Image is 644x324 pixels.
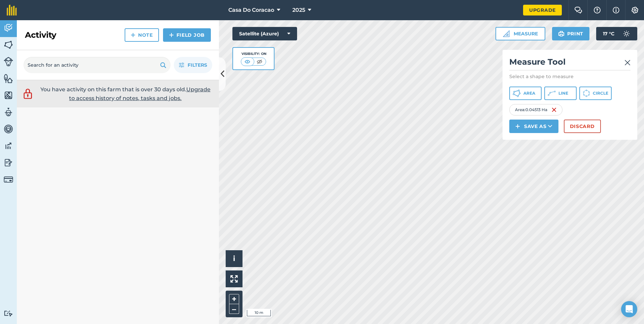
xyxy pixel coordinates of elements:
[160,61,166,69] img: svg+xml;base64,PHN2ZyB4bWxucz0iaHR0cDovL3d3dy53My5vcmcvMjAwMC9zdmciIHdpZHRoPSIxOSIgaGVpZ2h0PSIyNC...
[593,7,601,13] img: A question mark icon
[621,301,637,317] div: Open Intercom Messenger
[69,86,211,101] a: Upgrade to access history of notes, tasks and jobs.
[37,85,214,102] p: You have activity on this farm that is over 30 days old.
[509,73,631,80] p: Select a shape to measure
[603,27,614,40] span: 17 ° C
[596,27,637,40] button: 17 °C
[4,158,13,168] img: svg+xml;base64,PD94bWwgdmVyc2lvbj0iMS4wIiBlbmNvZGluZz0idXRmLTgiPz4KPCEtLSBHZW5lcmF0b3I6IEFkb2JlIE...
[7,5,17,15] img: fieldmargin Logo
[631,7,639,13] img: A cog icon
[613,6,619,14] img: svg+xml;base64,PHN2ZyB4bWxucz0iaHR0cDovL3d3dy53My5vcmcvMjAwMC9zdmciIHdpZHRoPSIxNyIgaGVpZ2h0PSIxNy...
[544,87,577,100] button: Line
[4,141,13,151] img: svg+xml;base64,PD94bWwgdmVyc2lvbj0iMS4wIiBlbmNvZGluZz0idXRmLTgiPz4KPCEtLSBHZW5lcmF0b3I6IEFkb2JlIE...
[564,120,601,133] button: Discard
[241,51,266,57] div: Visibility: On
[226,250,243,267] button: i
[4,73,13,84] img: svg+xml;base64,PHN2ZyB4bWxucz0iaHR0cDovL3d3dy53My5vcmcvMjAwMC9zdmciIHdpZHRoPSI1NiIgaGVpZ2h0PSI2MC...
[503,30,510,37] img: Ruler icon
[232,27,297,40] button: Satellite (Azure)
[509,120,558,133] button: Save as
[131,31,135,39] img: svg+xml;base64,PHN2ZyB4bWxucz0iaHR0cDovL3d3dy53My5vcmcvMjAwMC9zdmciIHdpZHRoPSIxNCIgaGVpZ2h0PSIyNC...
[4,107,13,117] img: svg+xml;base64,PD94bWwgdmVyc2lvbj0iMS4wIiBlbmNvZGluZz0idXRmLTgiPz4KPCEtLSBHZW5lcmF0b3I6IEFkb2JlIE...
[125,28,159,42] a: Note
[228,6,274,14] span: Casa Do Coracao
[174,57,212,73] button: Filters
[509,104,562,116] div: Area : 0.04513 Ha
[4,124,13,134] img: svg+xml;base64,PD94bWwgdmVyc2lvbj0iMS4wIiBlbmNvZGluZz0idXRmLTgiPz4KPCEtLSBHZW5lcmF0b3I6IEFkb2JlIE...
[624,59,631,67] img: svg+xml;base64,PHN2ZyB4bWxucz0iaHR0cDovL3d3dy53My5vcmcvMjAwMC9zdmciIHdpZHRoPSIyMiIgaGVpZ2h0PSIzMC...
[579,87,612,100] button: Circle
[593,91,608,96] span: Circle
[230,275,238,283] img: Four arrows, one pointing top left, one top right, one bottom right and the last bottom left
[4,23,13,33] img: svg+xml;base64,PD94bWwgdmVyc2lvbj0iMS4wIiBlbmNvZGluZz0idXRmLTgiPz4KPCEtLSBHZW5lcmF0b3I6IEFkb2JlIE...
[169,31,174,39] img: svg+xml;base64,PHN2ZyB4bWxucz0iaHR0cDovL3d3dy53My5vcmcvMjAwMC9zdmciIHdpZHRoPSIxNCIgaGVpZ2h0PSIyNC...
[558,91,568,96] span: Line
[229,304,239,314] button: –
[25,30,56,40] h2: Activity
[574,7,582,13] img: Two speech bubbles overlapping with the left bubble in the forefront
[4,90,13,100] img: svg+xml;base64,PHN2ZyB4bWxucz0iaHR0cDovL3d3dy53My5vcmcvMjAwMC9zdmciIHdpZHRoPSI1NiIgaGVpZ2h0PSI2MC...
[229,294,239,304] button: +
[4,57,13,66] img: svg+xml;base64,PD94bWwgdmVyc2lvbj0iMS4wIiBlbmNvZGluZz0idXRmLTgiPz4KPCEtLSBHZW5lcmF0b3I6IEFkb2JlIE...
[558,30,565,38] img: svg+xml;base64,PHN2ZyB4bWxucz0iaHR0cDovL3d3dy53My5vcmcvMjAwMC9zdmciIHdpZHRoPSIxOSIgaGVpZ2h0PSIyNC...
[620,27,633,40] img: svg+xml;base64,PD94bWwgdmVyc2lvbj0iMS4wIiBlbmNvZGluZz0idXRmLTgiPz4KPCEtLSBHZW5lcmF0b3I6IEFkb2JlIE...
[4,40,13,50] img: svg+xml;base64,PHN2ZyB4bWxucz0iaHR0cDovL3d3dy53My5vcmcvMjAwMC9zdmciIHdpZHRoPSI1NiIgaGVpZ2h0PSI2MC...
[292,6,305,14] span: 2025
[24,57,170,73] input: Search for an activity
[255,58,264,65] img: svg+xml;base64,PHN2ZyB4bWxucz0iaHR0cDovL3d3dy53My5vcmcvMjAwMC9zdmciIHdpZHRoPSI1MCIgaGVpZ2h0PSI0MC...
[495,27,545,40] button: Measure
[552,27,590,40] button: Print
[515,122,520,130] img: svg+xml;base64,PHN2ZyB4bWxucz0iaHR0cDovL3d3dy53My5vcmcvMjAwMC9zdmciIHdpZHRoPSIxNCIgaGVpZ2h0PSIyNC...
[509,87,542,100] button: Area
[188,61,207,69] span: Filters
[551,106,557,114] img: svg+xml;base64,PHN2ZyB4bWxucz0iaHR0cDovL3d3dy53My5vcmcvMjAwMC9zdmciIHdpZHRoPSIxNiIgaGVpZ2h0PSIyNC...
[233,254,235,263] span: i
[4,310,13,317] img: svg+xml;base64,PD94bWwgdmVyc2lvbj0iMS4wIiBlbmNvZGluZz0idXRmLTgiPz4KPCEtLSBHZW5lcmF0b3I6IEFkb2JlIE...
[509,57,631,70] h2: Measure Tool
[163,28,211,42] a: Field Job
[523,5,562,15] a: Upgrade
[22,88,34,100] img: svg+xml;base64,PD94bWwgdmVyc2lvbj0iMS4wIiBlbmNvZGluZz0idXRmLTgiPz4KPCEtLSBHZW5lcmF0b3I6IEFkb2JlIE...
[243,58,252,65] img: svg+xml;base64,PHN2ZyB4bWxucz0iaHR0cDovL3d3dy53My5vcmcvMjAwMC9zdmciIHdpZHRoPSI1MCIgaGVpZ2h0PSI0MC...
[4,175,13,184] img: svg+xml;base64,PD94bWwgdmVyc2lvbj0iMS4wIiBlbmNvZGluZz0idXRmLTgiPz4KPCEtLSBHZW5lcmF0b3I6IEFkb2JlIE...
[523,91,535,96] span: Area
